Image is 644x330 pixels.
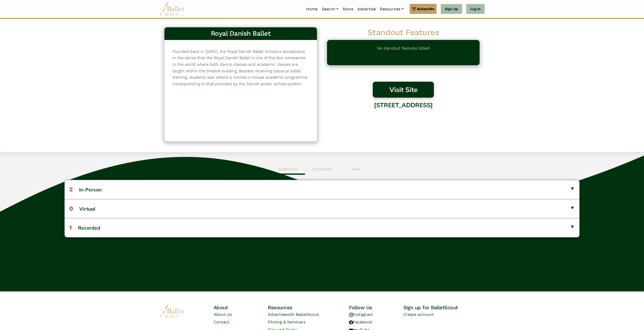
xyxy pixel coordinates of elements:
a: Advertisewith BalletScout [268,312,319,317]
a: Home [304,4,320,14]
div: [STREET_ADDRESS] [327,98,480,136]
span: 0 [69,205,73,212]
img: gem.svg [412,6,416,12]
button: 1Recorded [65,218,579,237]
p: No standout features listed! [377,45,430,60]
img: facebook logo [349,320,353,324]
h4: Follow Us [349,304,403,311]
a: Store [340,4,355,14]
b: Programs [312,167,332,171]
span: Subscribe [417,6,434,12]
a: Log In [466,4,485,14]
a: Create account [403,312,434,317]
b: Auditions [279,167,298,171]
a: Instagram [349,312,373,317]
b: Jobs [351,167,361,171]
a: Filming & Seminars [268,320,305,324]
span: 1 [69,224,72,231]
a: About Us [214,312,232,317]
span: with BalletScout [286,312,319,317]
h3: Royal Danish Ballet [168,29,313,38]
button: 2In-Person [65,180,579,199]
a: Advertise [355,4,378,14]
h2: Standout Features [327,27,480,38]
button: 0Virtual [65,199,579,218]
span: 2 [69,186,73,193]
img: logo [159,304,185,318]
a: Facebook [349,320,372,324]
a: Contact [214,320,230,324]
h4: Resources [268,304,349,311]
a: Search [320,4,340,14]
h4: About [214,304,268,311]
a: Subscribe [410,4,437,14]
p: Founded back in [DATE], the Royal Danish Ballet School is exceptional in the sense that the Royal... [172,48,309,87]
h4: Sign up for BalletScout [403,304,485,311]
button: Visit Site [373,82,434,98]
img: instagram logo [349,313,353,317]
a: Sign Up [441,4,462,14]
a: Resources [378,4,405,14]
